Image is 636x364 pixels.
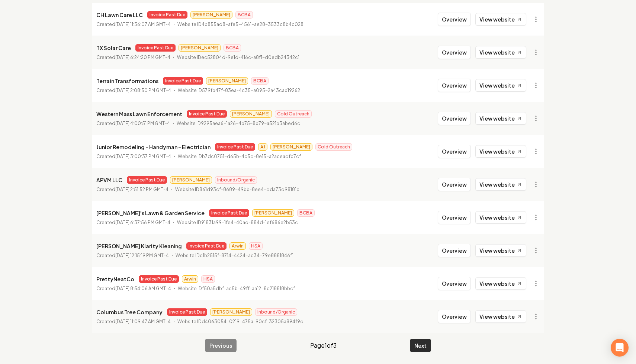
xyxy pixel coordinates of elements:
[224,44,241,52] span: BCBA
[115,88,171,93] time: [DATE] 2:08:50 PM GMT-4
[115,319,171,324] time: [DATE] 11:09:47 AM GMT-4
[96,21,171,28] p: Created
[135,44,176,52] span: Invoice Past Due
[96,176,122,184] p: APVM LLC
[475,244,526,257] a: View website
[310,341,337,350] span: Page 1 of 3
[438,277,471,290] button: Overview
[163,77,203,85] span: Invoice Past Due
[167,308,207,316] span: Invoice Past Due
[182,275,198,283] span: Arwin
[249,242,263,250] span: HSA
[179,44,221,52] span: [PERSON_NAME]
[178,87,300,94] p: Website ID 579fb47f-83ea-4c35-a095-2a43cab19262
[96,209,205,217] p: [PERSON_NAME]'s Lawn & Garden Service
[475,112,526,125] a: View website
[438,13,471,26] button: Overview
[475,310,526,323] a: View website
[175,186,299,193] p: Website ID 861d93cf-8689-49bb-8ee4-dda73d98181c
[96,142,211,151] p: Junior Remodeling - Handyman - Electrician
[475,178,526,191] a: View website
[177,219,298,226] p: Website ID 91831a99-1fe4-40ad-884d-1ef686e2b53c
[96,120,170,127] p: Created
[96,10,143,19] p: CH Lawn Care LLC
[438,178,471,191] button: Overview
[210,308,252,316] span: [PERSON_NAME]
[115,22,171,27] time: [DATE] 11:36:07 AM GMT-4
[315,143,352,151] span: Cold Outreach
[252,209,294,217] span: [PERSON_NAME]
[475,13,526,26] a: View website
[177,318,303,325] p: Website ID d4063054-0219-475a-90cf-32305a894f9d
[96,87,171,94] p: Created
[96,308,163,317] p: Columbus Tree Company
[178,153,301,160] p: Website ID b7dc0751-d65b-4c5d-8e15-a2aceadfc7cf
[438,310,471,323] button: Overview
[438,244,471,257] button: Overview
[206,77,248,85] span: [PERSON_NAME]
[215,176,257,184] span: Inbound/Organic
[297,209,315,217] span: BCBA
[147,11,187,19] span: Invoice Past Due
[96,242,182,250] p: [PERSON_NAME] Klarity Kleaning
[475,46,526,59] a: View website
[96,153,171,160] p: Created
[96,109,182,118] p: Western Mass Lawn Enforcement
[475,211,526,224] a: View website
[190,11,232,19] span: [PERSON_NAME]
[438,145,471,158] button: Overview
[127,176,167,184] span: Invoice Past Due
[96,252,169,259] p: Created
[475,79,526,92] a: View website
[115,286,171,291] time: [DATE] 8:54:06 AM GMT-4
[201,275,215,283] span: HSA
[170,176,212,184] span: [PERSON_NAME]
[115,154,171,159] time: [DATE] 3:00:37 PM GMT-4
[177,21,303,28] p: Website ID 4b855ad8-afe5-4561-ae28-3533c8b4c028
[410,339,431,352] button: Next
[115,253,169,258] time: [DATE] 12:15:19 PM GMT-4
[96,285,171,292] p: Created
[115,55,170,60] time: [DATE] 6:24:20 PM GMT-4
[235,11,253,19] span: BCBA
[611,339,629,357] div: Open Intercom Messenger
[96,318,171,325] p: Created
[176,252,293,259] p: Website ID c1b2515f-8714-4424-ac34-79e8881846f1
[115,121,170,126] time: [DATE] 4:00:51 PM GMT-4
[438,46,471,59] button: Overview
[96,76,158,85] p: Terrain Transformations
[186,242,227,250] span: Invoice Past Due
[96,54,170,61] p: Created
[178,285,295,292] p: Website ID f50a5dbf-ac5b-49ff-aa12-8c218818bbcf
[177,54,299,61] p: Website ID ec52804d-9e1d-416c-a8f1-d0edb24342c1
[96,219,170,226] p: Created
[230,110,272,118] span: [PERSON_NAME]
[115,187,168,192] time: [DATE] 2:51:52 PM GMT-4
[475,145,526,158] a: View website
[209,209,249,217] span: Invoice Past Due
[438,211,471,224] button: Overview
[215,143,255,151] span: Invoice Past Due
[438,79,471,92] button: Overview
[270,143,312,151] span: [PERSON_NAME]
[96,275,134,283] p: PrettyNeatCo
[96,186,168,193] p: Created
[475,277,526,290] a: View website
[438,112,471,125] button: Overview
[96,43,131,52] p: TX Solar Care
[115,220,170,225] time: [DATE] 6:37:56 PM GMT-4
[229,242,246,250] span: Arwin
[187,110,227,118] span: Invoice Past Due
[255,308,297,316] span: Inbound/Organic
[251,77,269,85] span: BCBA
[258,143,267,151] span: AJ
[275,110,312,118] span: Cold Outreach
[139,275,179,283] span: Invoice Past Due
[177,120,300,127] p: Website ID 9295aea6-1a26-4b75-8b79-a521b3abed6c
